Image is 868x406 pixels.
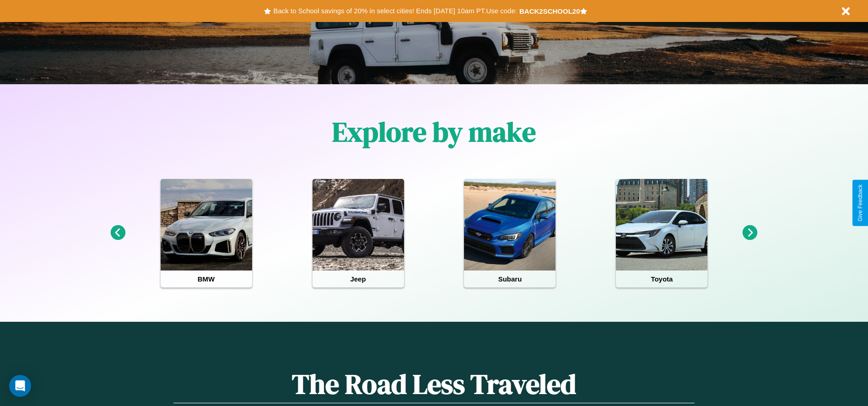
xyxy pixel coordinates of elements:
[9,375,31,397] div: Open Intercom Messenger
[464,271,555,287] h4: Subaru
[616,271,707,287] h4: Toyota
[161,271,252,287] h4: BMW
[857,184,863,222] div: Give Feedback
[271,5,519,17] button: Back to School savings of 20% in select cities! Ends [DATE] 10am PT.Use code:
[332,113,536,151] h1: Explore by make
[173,365,694,403] h1: The Road Less Traveled
[313,271,404,287] h4: Jeep
[519,7,580,15] b: BACK2SCHOOL20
